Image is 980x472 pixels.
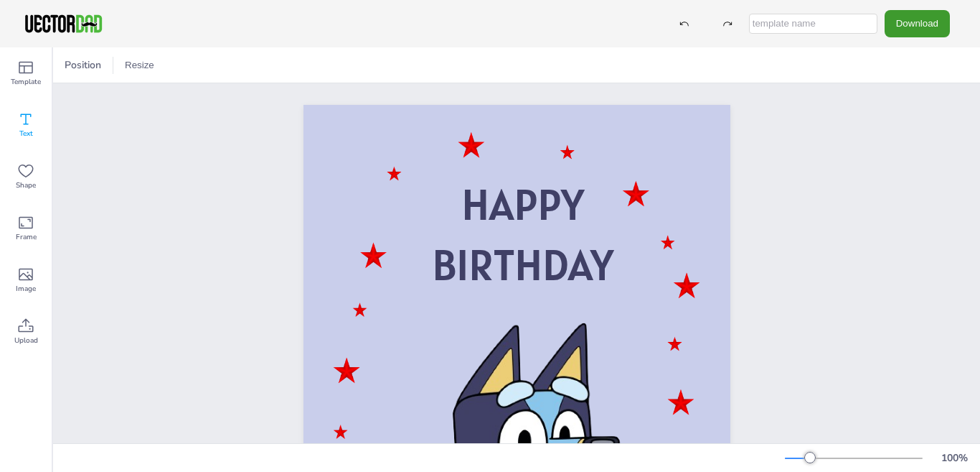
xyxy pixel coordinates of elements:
input: template name [749,14,877,34]
span: Text [19,128,33,139]
span: HAPPY [461,177,584,232]
span: Upload [14,335,38,346]
span: Template [11,76,41,88]
button: Resize [119,54,160,77]
span: Shape [16,180,36,191]
span: Frame [16,231,37,243]
span: Position [62,58,104,72]
span: Image [16,283,36,295]
span: BIRTHDAY [432,237,613,292]
img: VectorDad-1.png [23,13,104,34]
button: Download [885,10,950,37]
div: 100 % [937,451,971,465]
